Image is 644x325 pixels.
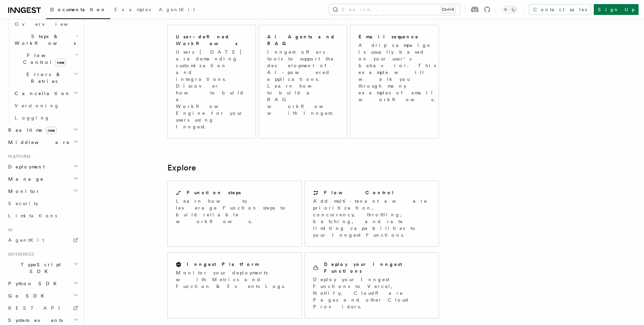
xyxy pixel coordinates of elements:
button: Cancellation [12,87,80,100]
p: Add multi-tenant aware prioritization, concurrency, throttling, batching, and rate limiting capab... [313,198,430,238]
span: System events [5,317,63,324]
a: AgentKit [155,2,199,18]
span: TypeScript SDK [5,261,73,275]
a: Overview [12,18,80,30]
a: Flow ControlAdd multi-tenant aware prioritization, concurrency, throttling, batching, and rate li... [305,181,439,247]
span: Errors & Retries [12,71,74,85]
a: Email sequenceA drip campaign is usually based on your user's behavior. This example will walk yo... [350,25,439,139]
span: Realtime [5,127,57,133]
a: AI Agents and RAGInngest offers tools to support the development of AI-powered applications. Lear... [259,25,347,139]
button: Middleware [5,136,80,148]
span: References [5,252,34,257]
span: AI [5,227,13,233]
a: AgentKit [5,234,80,246]
span: Manage [5,176,44,182]
a: Security [5,197,80,210]
button: Toggle dark mode [501,5,518,14]
p: Learn how to leverage Function steps to build reliable workflows. [176,198,293,225]
a: Deploy your Inngest FunctionsDeploy your Inngest Functions to Vercel, Netlify, Cloudflare Pages a... [305,252,439,319]
button: Go SDK [5,290,80,302]
span: Limitations [8,213,57,218]
span: Steps & Workflows [12,33,76,47]
button: Search...Ctrl+K [329,4,460,15]
a: Versioning [12,100,80,112]
a: Logging [12,112,80,124]
div: Inngest Functions [5,18,80,124]
span: Examples [114,7,151,12]
a: Contact sales [529,4,591,15]
p: Users [DATE] are demanding customization and integrations. Discover how to build a Workflow Engin... [176,49,247,130]
a: Inngest PlatformMonitor your deployments with Metrics and Function & Events Logs. [167,252,302,319]
a: Sign Up [594,4,639,15]
h2: User-defined Workflows [176,33,247,47]
button: Errors & Retries [12,68,80,87]
button: Flow Controlnew [12,49,80,68]
a: Limitations [5,210,80,222]
a: Function stepsLearn how to leverage Function steps to build reliable workflows. [167,181,302,247]
p: A drip campaign is usually based on your user's behavior. This example will walk you through many... [358,42,439,103]
button: Deployment [5,161,80,173]
span: Python SDK [5,280,61,287]
span: Monitor [5,188,40,195]
span: REST API [8,305,66,311]
button: TypeScript SDK [5,258,80,277]
h2: Deploy your Inngest Functions [324,261,430,274]
span: new [45,127,57,134]
p: Deploy your Inngest Functions to Vercel, Netlify, Cloudflare Pages and other Cloud Providers. [313,276,430,310]
p: Monitor your deployments with Metrics and Function & Events Logs. [176,269,293,290]
button: Steps & Workflows [12,30,80,49]
span: Overview [15,21,85,27]
h2: Email sequence [358,33,419,40]
span: Cancellation [12,90,71,97]
span: Security [8,201,38,206]
button: Realtimenew [5,124,80,136]
span: new [55,59,66,66]
span: Go SDK [5,292,48,299]
button: Monitor [5,185,80,197]
span: Logging [15,115,50,121]
h2: Inngest Platform [187,261,259,268]
span: Platform [5,154,31,159]
h2: AI Agents and RAG [267,33,340,47]
button: Python SDK [5,277,80,290]
span: Flow Control [12,52,75,66]
a: REST API [5,302,80,314]
h2: Flow Control [324,189,394,196]
a: Documentation [46,2,110,19]
span: AgentKit [159,7,195,12]
a: Examples [110,2,155,18]
p: Inngest offers tools to support the development of AI-powered applications. Learn how to build a ... [267,49,340,116]
h2: Function steps [187,189,241,196]
a: User-defined WorkflowsUsers [DATE] are demanding customization and integrations. Discover how to ... [167,25,256,139]
span: AgentKit [8,237,44,243]
span: Documentation [50,7,106,12]
span: Middleware [5,139,70,146]
kbd: Ctrl+K [440,6,456,13]
span: Deployment [5,163,45,170]
button: Manage [5,173,80,185]
a: Explore [167,163,196,173]
span: Versioning [15,103,59,108]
